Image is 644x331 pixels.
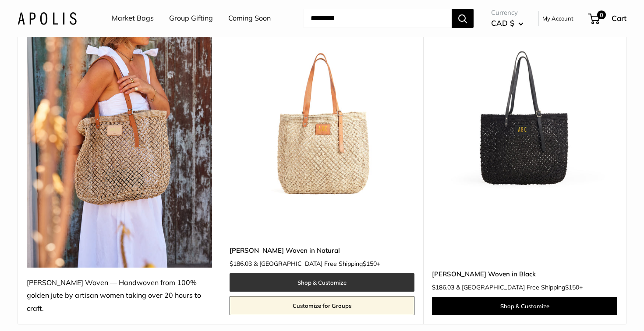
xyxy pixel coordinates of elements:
a: Shop & Customize [432,297,617,315]
img: Mercado Woven in Natural [230,21,415,206]
a: Mercado Woven in NaturalMercado Woven in Natural [230,21,415,206]
img: Apolis [18,12,77,24]
a: Mercado Woven in BlackMercado Woven in Black [432,21,617,206]
span: $150 [363,260,377,268]
span: $150 [565,283,579,291]
span: 0 [597,10,606,19]
div: [PERSON_NAME] Woven — Handwoven from 100% golden jute by artisan women taking over 20 hours to cr... [27,276,212,316]
button: Search [452,9,474,28]
a: Customize for Groups [230,296,415,315]
a: My Account [542,13,573,24]
img: Mercado Woven — Handwoven from 100% golden jute by artisan women taking over 20 hours to craft. [27,21,212,268]
a: Market Bags [112,12,154,25]
a: Group Gifting [169,12,213,25]
span: & [GEOGRAPHIC_DATA] Free Shipping + [456,284,583,290]
span: CAD $ [491,18,514,28]
input: Search... [304,9,452,28]
a: [PERSON_NAME] Woven in Black [432,269,617,279]
span: $186.03 [432,284,454,290]
img: Mercado Woven in Black [432,21,617,206]
span: Cart [612,14,626,23]
a: Coming Soon [228,12,271,25]
a: Shop & Customize [230,273,415,292]
a: [PERSON_NAME] Woven in Natural [230,245,415,255]
span: Currency [491,7,524,19]
a: 0 Cart [589,11,626,25]
button: CAD $ [491,16,524,30]
span: & [GEOGRAPHIC_DATA] Free Shipping + [254,261,380,267]
span: $186.03 [230,261,252,267]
